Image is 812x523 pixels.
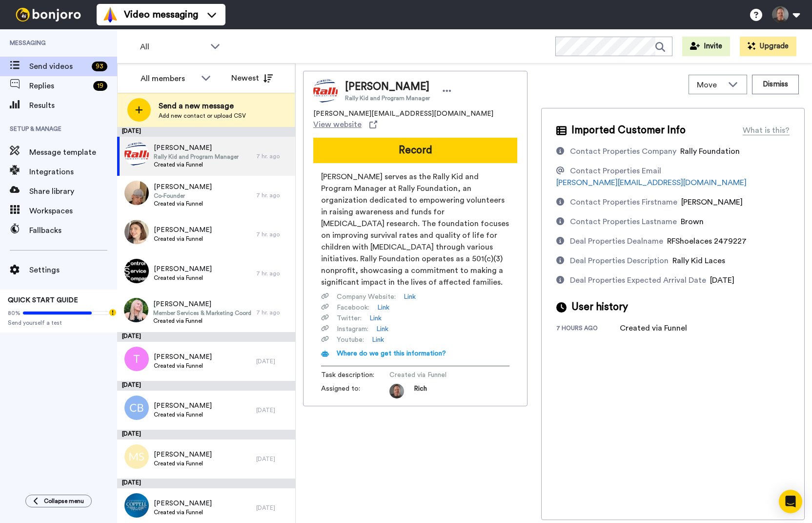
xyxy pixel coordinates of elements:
span: Created via Funnel [154,460,212,467]
div: Deal Properties Description [570,255,669,267]
span: Where do we get this information? [337,350,446,357]
div: 19 [93,81,107,91]
span: [PERSON_NAME] [345,80,430,94]
a: View website [313,119,377,130]
div: 7 hr. ago [256,270,290,277]
a: Link [376,324,388,334]
span: [PERSON_NAME][EMAIL_ADDRESS][DOMAIN_NAME] [313,109,493,119]
div: [DATE] [117,430,295,439]
span: Move [697,79,723,91]
div: Deal Properties Expected Arrival Date [570,274,706,286]
span: Add new contact or upload CSV [159,112,246,120]
span: Created via Funnel [153,317,251,325]
span: RFShoelaces 2479227 [667,237,747,245]
span: Rally Kid Laces [672,257,725,265]
div: [DATE] [117,479,295,488]
div: [DATE] [256,504,290,512]
span: Assigned to: [321,384,389,398]
span: [PERSON_NAME] [154,450,212,460]
button: Invite [682,37,730,56]
button: Collapse menu [25,495,92,507]
span: All [140,41,205,53]
img: ed59842b-8051-4c24-8214-c894546d8950-1614367708.jpg [389,384,404,398]
div: [DATE] [256,357,290,365]
img: vm-color.svg [102,7,118,22]
span: Instagram : [337,324,368,334]
a: Link [372,335,384,345]
img: ms.png [124,444,149,469]
span: Youtube : [337,335,364,345]
div: [DATE] [256,455,290,463]
span: [DATE] [710,276,734,284]
a: Link [369,314,382,323]
a: [PERSON_NAME][EMAIL_ADDRESS][DOMAIN_NAME] [556,179,747,187]
span: [PERSON_NAME] [153,299,251,309]
span: Send a new message [159,100,246,112]
span: Rally Foundation [680,147,740,155]
span: Created via Funnel [154,274,212,282]
span: Created via Funnel [154,161,239,168]
button: Upgrade [740,37,796,56]
span: Facebook : [337,303,369,313]
div: 7 hours ago [556,324,620,334]
span: 80% [8,309,20,317]
span: Results [29,100,117,111]
span: User history [571,300,628,314]
span: Created via Funnel [154,235,212,243]
div: What is this? [743,125,790,136]
span: Twitter : [337,314,362,323]
span: Settings [29,264,117,276]
div: 7 hr. ago [256,152,290,160]
span: Co-Founder [154,192,212,200]
div: [DATE] [117,381,295,391]
span: [PERSON_NAME] [154,264,212,274]
span: Created via Funnel [154,411,212,418]
img: Image of Haley Brown [313,79,338,103]
span: Task description : [321,370,389,380]
img: 273daf17-af59-445b-9f51-ee0763e41c34.jpg [124,181,149,205]
span: Share library [29,186,117,197]
span: Collapse menu [44,497,84,505]
a: Link [377,303,389,313]
span: Video messaging [124,8,198,21]
div: Created via Funnel [620,322,687,334]
span: [PERSON_NAME] [154,225,212,235]
span: Company Website : [337,292,396,302]
img: f004d502-c1f6-4dc8-9d7a-1880f8ea0bc9.png [124,259,149,283]
span: Member Services & Marketing Coordinator [153,309,251,317]
img: ca1df13b-a082-463e-aa7b-fc0681361940.jpg [124,220,149,244]
div: 93 [92,62,107,71]
img: cb.png [124,396,149,420]
div: Contact Properties Company [570,146,676,157]
span: Workspaces [29,205,117,217]
img: b0a5a690-bfb1-4db0-8609-d9d2234dc707.jpg [124,493,149,518]
span: Created via Funnel [154,362,212,370]
span: [PERSON_NAME] [154,352,212,362]
div: [DATE] [256,406,290,414]
span: Fallbacks [29,225,117,236]
span: QUICK START GUIDE [8,297,78,304]
span: Created via Funnel [389,370,482,380]
div: 7 hr. ago [256,230,290,238]
div: Contact Properties Lastname [570,216,677,228]
div: Deal Properties Dealname [570,235,663,247]
button: Record [313,138,517,163]
span: Replies [29,80,89,92]
span: Send yourself a test [8,319,109,327]
img: bj-logo-header-white.svg [12,8,85,21]
div: Contact Properties Firstname [570,196,677,208]
span: Rich [414,384,427,398]
span: [PERSON_NAME] serves as the Rally Kid and Program Manager at Rally Foundation, an organization de... [321,171,509,288]
span: Rally Kid and Program Manager [345,94,430,102]
span: Message template [29,146,117,158]
button: Dismiss [752,75,799,94]
span: Imported Customer Info [571,123,686,138]
span: Created via Funnel [154,508,212,516]
img: d2c7203b-f47e-4335-a387-7f6e57bd4fff.jpg [124,298,148,322]
div: Tooltip anchor [108,308,117,317]
div: Contact Properties Email [570,165,661,177]
span: Integrations [29,166,117,178]
span: Created via Funnel [154,200,212,208]
a: Link [404,292,416,302]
